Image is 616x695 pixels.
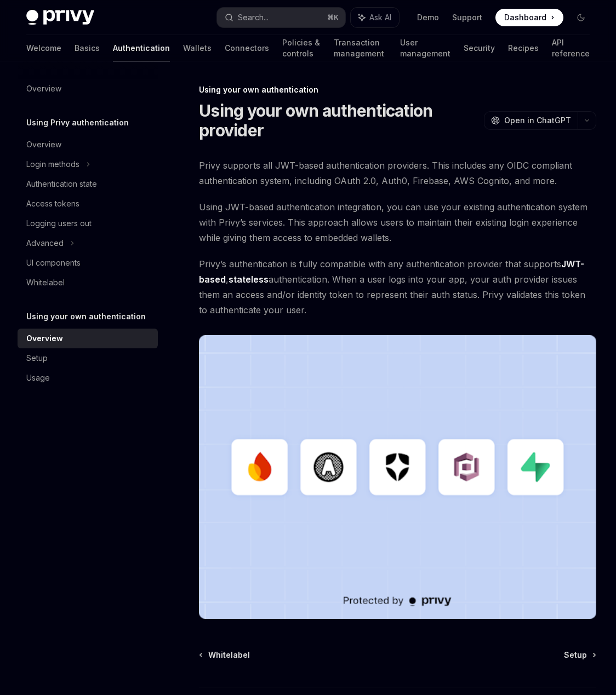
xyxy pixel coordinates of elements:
div: Usage [26,371,50,384]
div: Using your own authentication [199,84,596,95]
a: Transaction management [334,35,387,61]
span: Privy supports all JWT-based authentication providers. This includes any OIDC compliant authentic... [199,158,596,188]
div: Overview [26,138,61,151]
div: Whitelabel [26,276,65,289]
h5: Using Privy authentication [26,116,129,129]
a: Recipes [508,35,539,61]
a: Usage [18,368,158,388]
span: Privy’s authentication is fully compatible with any authentication provider that supports , authe... [199,256,596,318]
a: Basics [75,35,100,61]
a: Welcome [26,35,61,61]
a: Setup [18,348,158,368]
button: Open in ChatGPT [484,111,578,130]
div: Overview [26,82,61,95]
span: Whitelabel [208,650,250,660]
div: Access tokens [26,197,79,210]
span: Setup [564,650,587,660]
a: Logging users out [18,214,158,233]
span: Ask AI [369,12,391,23]
button: Ask AI [351,8,399,27]
a: stateless [229,274,269,285]
a: Access tokens [18,194,158,214]
a: Authentication state [18,174,158,194]
a: Support [452,12,482,23]
span: Open in ChatGPT [504,115,571,126]
h5: Using your own authentication [26,310,146,323]
a: API reference [552,35,590,61]
button: Toggle dark mode [572,9,590,26]
div: Advanced [26,237,64,250]
a: Overview [18,135,158,154]
div: Authentication state [26,177,97,191]
img: JWT-based auth splash [199,335,596,619]
a: Whitelabel [18,273,158,292]
img: dark logo [26,10,94,25]
a: Overview [18,329,158,348]
div: Search... [238,11,269,24]
h1: Using your own authentication provider [199,101,480,140]
a: Security [464,35,495,61]
a: Overview [18,79,158,99]
a: Setup [564,650,595,660]
div: Setup [26,352,48,365]
a: Wallets [183,35,212,61]
a: User management [400,35,450,61]
a: Dashboard [495,9,563,26]
a: Whitelabel [200,650,250,660]
div: Login methods [26,158,79,171]
div: Overview [26,332,63,345]
a: Policies & controls [282,35,321,61]
a: Demo [417,12,439,23]
a: Authentication [113,35,170,61]
span: Using JWT-based authentication integration, you can use your existing authentication system with ... [199,199,596,245]
div: UI components [26,256,81,269]
span: Dashboard [504,12,546,23]
a: UI components [18,253,158,273]
button: Search...⌘K [217,8,345,27]
div: Logging users out [26,217,92,230]
span: ⌘ K [327,13,339,22]
a: Connectors [225,35,269,61]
